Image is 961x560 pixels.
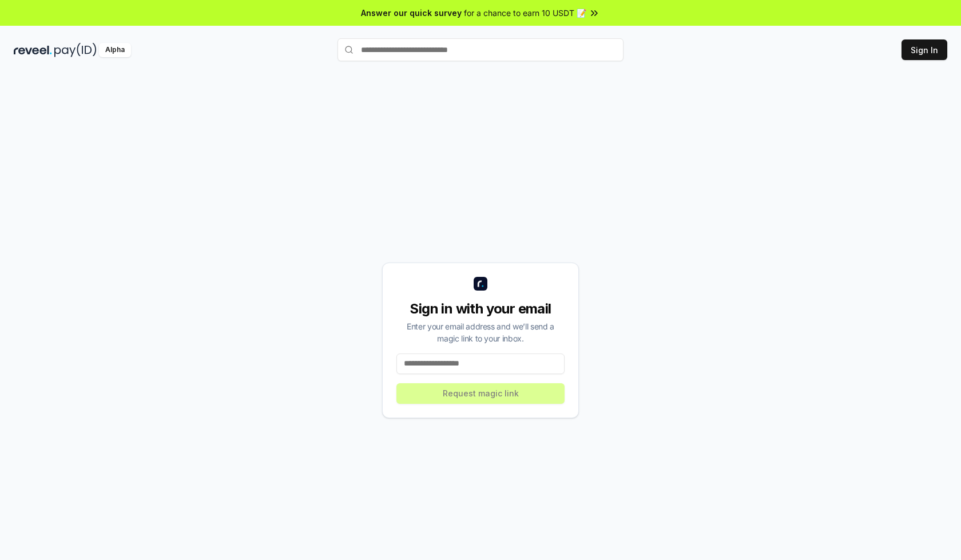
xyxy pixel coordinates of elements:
[902,39,947,60] button: Sign In
[396,320,565,344] div: Enter your email address and we’ll send a magic link to your inbox.
[54,43,97,57] img: pay_id
[361,7,462,19] span: Answer our quick survey
[99,43,131,57] div: Alpha
[474,277,487,291] img: logo_small
[464,7,586,19] span: for a chance to earn 10 USDT 📝
[14,43,52,57] img: reveel_dark
[396,300,565,318] div: Sign in with your email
